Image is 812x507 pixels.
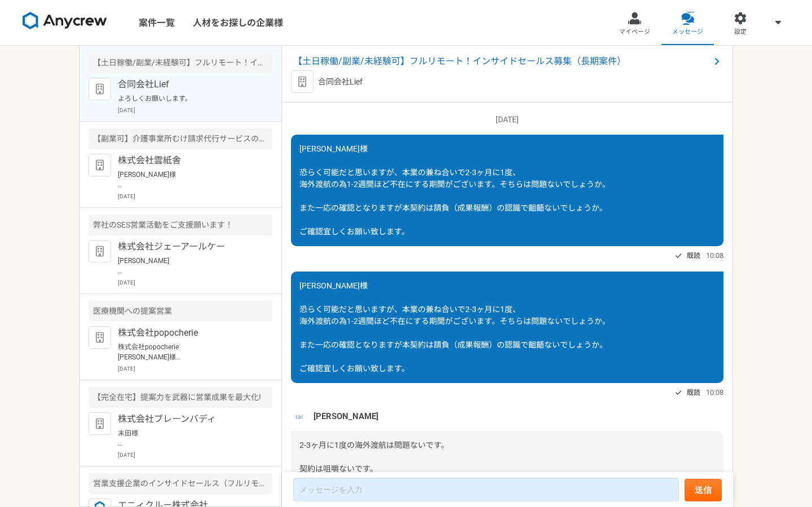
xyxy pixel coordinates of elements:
span: 既読 [687,386,700,399]
p: 株式会社雲紙舎 [118,154,257,167]
img: default_org_logo-42cde973f59100197ec2c8e796e4974ac8490bb5b08a0eb061ff975e4574aa76.png [89,326,111,349]
span: 既読 [687,249,700,263]
p: [DATE] [118,192,272,201]
p: [DATE] [118,364,272,373]
img: default_org_logo-42cde973f59100197ec2c8e796e4974ac8490bb5b08a0eb061ff975e4574aa76.png [291,70,314,93]
p: 株式会社ブレーンバディ [118,412,257,426]
span: メッセージ [672,28,703,37]
img: default_org_logo-42cde973f59100197ec2c8e796e4974ac8490bb5b08a0eb061ff975e4574aa76.png [89,412,111,435]
img: default_org_logo-42cde973f59100197ec2c8e796e4974ac8490bb5b08a0eb061ff975e4574aa76.png [89,78,111,100]
span: マイページ [619,28,650,37]
p: [DATE] [118,278,272,287]
p: [PERSON_NAME]様 お世話になります。 本件ご連絡ありがとうございます。 承知致しました。 [DATE]11:00〜より宜しくお願い致します。 ご確認宜しくお願い致します。 [118,170,257,190]
span: [PERSON_NAME] [314,410,378,422]
div: 弊社のSES営業活動をご支援願います！ [89,215,272,235]
div: 営業支援企業のインサイドセールス（フルリモートでのアポ獲得） [89,473,272,494]
p: [PERSON_NAME] お世話になります。 恐れ入りますがご検討お願い申し上げます。 AKKODISフリーランスについてもお知らせいただき御礼申し上げます。 ぜひ引き続きご利用賜れますと幸甚... [118,256,257,276]
div: 【副業可】介護事業所むけ請求代行サービスのインサイドセールス（フルリモート可） [89,128,272,149]
p: 末田様 お世話になります。 本件ご連絡ありがとうございます。 見送りの件、承知致しました。 また機会があればその節は宜しくお願い申し上げます。 [118,428,257,448]
p: よろしくお願いします。 [118,94,257,104]
p: [DATE] [118,451,272,459]
span: [PERSON_NAME]様 恐らく可能だと思いますが、本業の兼ね合いで2-3ヶ月に1度、 海外渡航の為1-2週間ほど不在にする期間がございます。そちらは問題ないでしょうか。 また一応の確認とな... [299,281,610,373]
span: 10:08 [706,387,723,398]
p: 株式会社popocherie [PERSON_NAME]様 お世話になります。[PERSON_NAME]でございます。 先日は面談のお時間をいただき、ありがとうございました。 貴社案件へのアサイ... [118,342,257,362]
img: default_org_logo-42cde973f59100197ec2c8e796e4974ac8490bb5b08a0eb061ff975e4574aa76.png [89,240,111,263]
img: 8DqYSo04kwAAAAASUVORK5CYII= [23,12,107,30]
p: 合同会社Lief [318,76,363,88]
p: [DATE] [118,106,272,114]
p: 株式会社popocherie [118,326,257,340]
span: 10:08 [706,250,723,261]
span: 設定 [734,28,747,37]
div: 【完全在宅】提案力を武器に営業成果を最大化! [89,387,272,408]
img: default_org_logo-42cde973f59100197ec2c8e796e4974ac8490bb5b08a0eb061ff975e4574aa76.png [89,154,111,176]
p: 株式会社ジェーアールケー [118,240,257,253]
div: 医療機関への提案営業 [89,301,272,322]
button: 送信 [685,479,722,501]
span: [PERSON_NAME]様 恐らく可能だと思いますが、本業の兼ね合いで2-3ヶ月に1度、 海外渡航の為1-2週間ほど不在にする期間がございます。そちらは問題ないでしょうか。 また一応の確認とな... [299,144,610,236]
span: 【土日稼働/副業/未経験可】フルリモート！インサイドセールス募集（長期案件） [293,55,710,68]
p: [DATE] [291,114,723,126]
p: 合同会社Lief [118,78,257,91]
img: unnamed.png [291,408,308,425]
div: 【土日稼働/副業/未経験可】フルリモート！インサイドセールス募集（長期案件） [89,52,272,73]
span: 2-3ヶ月に1度の海外渡航は問題ないです。 契約は咀嚼ないです。 [299,441,449,473]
